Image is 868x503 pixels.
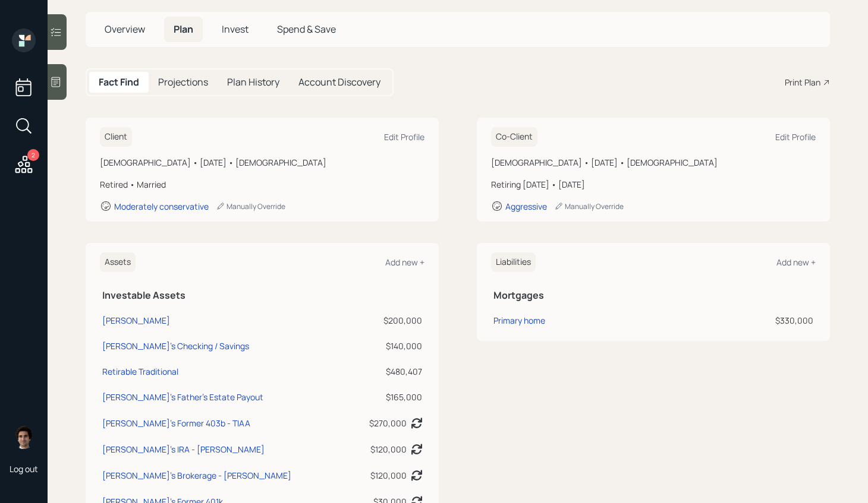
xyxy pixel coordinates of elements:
[102,443,265,455] div: [PERSON_NAME]'s IRA - [PERSON_NAME]
[100,127,132,147] h6: Client
[385,257,424,268] div: Add new +
[353,391,422,403] div: $165,000
[298,77,380,88] h5: Account Discovery
[369,417,407,429] div: $270,000
[493,314,545,327] div: Primary home
[491,156,816,169] div: [DEMOGRAPHIC_DATA] • [DATE] • [DEMOGRAPHIC_DATA]
[174,23,193,36] span: Plan
[216,201,285,211] div: Manually Override
[102,391,263,403] div: [PERSON_NAME]'s Father's Estate Payout
[491,127,537,147] h6: Co-Client
[100,178,424,191] div: Retired • Married
[493,290,813,301] h5: Mortgages
[678,314,813,327] div: $330,000
[491,178,816,191] div: Retiring [DATE] • [DATE]
[102,365,178,378] div: Retirable Traditional
[158,77,208,88] h5: Projections
[102,340,249,352] div: [PERSON_NAME]'s Checking / Savings
[12,425,36,449] img: harrison-schaefer-headshot-2.png
[10,463,38,474] div: Log out
[353,365,422,378] div: $480,407
[102,290,422,301] h5: Investable Assets
[775,131,816,143] div: Edit Profile
[100,252,136,272] h6: Assets
[776,257,816,268] div: Add new +
[370,443,407,455] div: $120,000
[353,340,422,352] div: $140,000
[102,417,250,429] div: [PERSON_NAME]'s Former 403b - TIAA
[222,23,249,36] span: Invest
[100,156,424,169] div: [DEMOGRAPHIC_DATA] • [DATE] • [DEMOGRAPHIC_DATA]
[102,314,170,327] div: [PERSON_NAME]
[785,76,820,88] div: Print Plan
[554,201,624,211] div: Manually Override
[105,23,145,36] span: Overview
[370,469,407,482] div: $120,000
[102,469,291,482] div: [PERSON_NAME]'s Brokerage - [PERSON_NAME]
[491,252,536,272] h6: Liabilities
[114,201,209,212] div: Moderately conservative
[384,131,424,143] div: Edit Profile
[353,314,422,327] div: $200,000
[227,77,279,88] h5: Plan History
[27,149,39,161] div: 2
[99,77,139,88] h5: Fact Find
[505,201,547,212] div: Aggressive
[277,23,336,36] span: Spend & Save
